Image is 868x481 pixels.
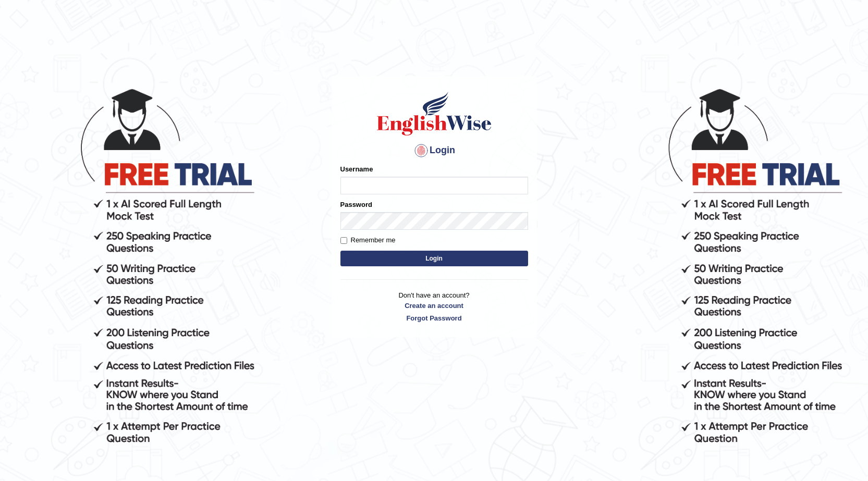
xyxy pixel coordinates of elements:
[340,235,396,245] label: Remember me
[340,251,528,266] button: Login
[340,164,373,174] label: Username
[340,200,372,209] label: Password
[375,90,494,137] img: Logo of English Wise sign in for intelligent practice with AI
[340,301,528,311] a: Create an account
[340,237,347,244] input: Remember me
[340,313,528,323] a: Forgot Password
[340,290,528,323] p: Don't have an account?
[340,142,528,159] h4: Login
